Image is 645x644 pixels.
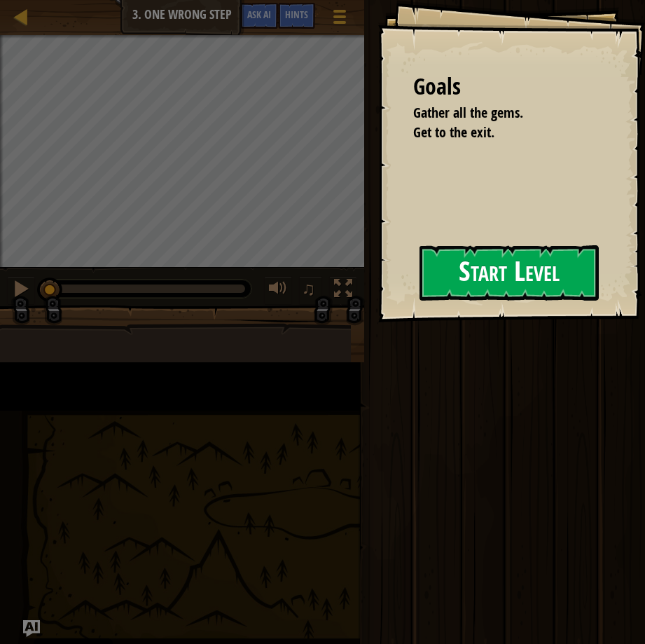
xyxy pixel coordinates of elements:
[413,123,494,142] span: Get to the exit.
[285,8,308,21] span: Hints
[419,245,599,301] button: Start Level
[7,276,35,305] button: Ctrl + P: Pause
[23,620,40,637] button: Ask AI
[302,278,316,299] span: ♫
[299,276,323,305] button: ♫
[247,8,271,21] span: Ask AI
[396,103,592,123] li: Gather all the gems.
[413,103,523,122] span: Gather all the gems.
[396,123,592,143] li: Get to the exit.
[264,276,292,305] button: Adjust volume
[329,276,357,305] button: Toggle fullscreen
[240,3,278,29] button: Ask AI
[413,71,596,103] div: Goals
[322,3,357,36] button: Show game menu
